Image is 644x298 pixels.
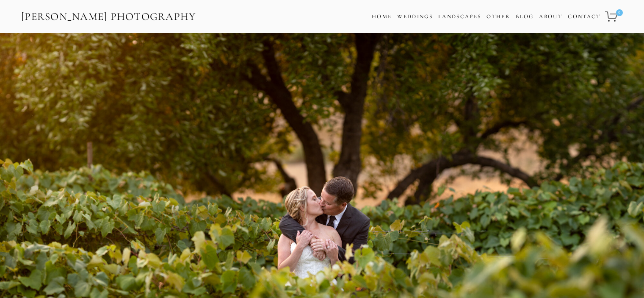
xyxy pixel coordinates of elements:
a: Blog [516,11,533,23]
a: [PERSON_NAME] Photography [20,7,197,26]
a: Home [372,11,392,23]
span: 0 [616,9,623,16]
a: About [539,11,562,23]
a: Other [486,13,510,20]
a: Landscapes [438,13,481,20]
a: Contact [568,11,600,23]
a: Weddings [397,13,433,20]
a: 0 items in cart [604,6,624,27]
